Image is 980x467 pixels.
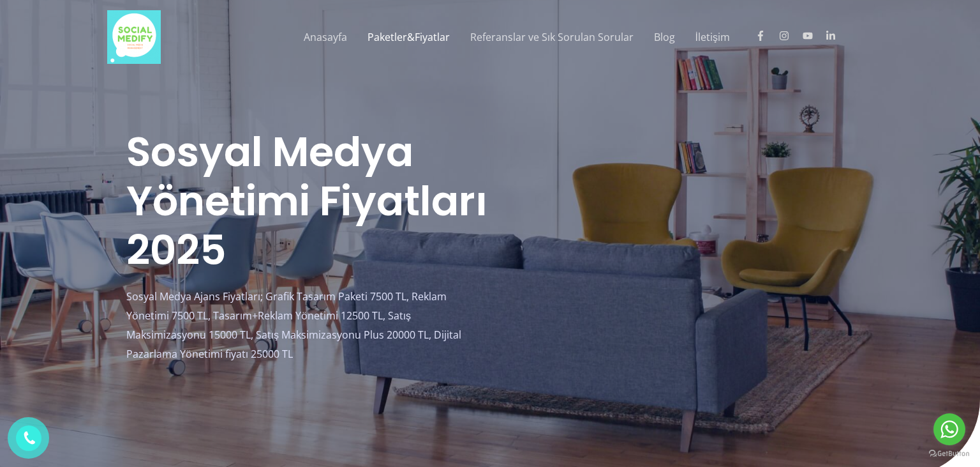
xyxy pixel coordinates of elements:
a: Anasayfa [293,17,357,57]
img: phone.png [19,428,39,448]
p: Sosyal Medya Ajans Fiyatları; Grafik Tasarım Paketi 7500 TL, Reklam Yönetimi 7500 TL, Tasarım+Rek... [126,287,490,364]
a: Blog [644,17,685,57]
h1: Sosyal Medya Yönetimi Fiyatları 2025 [126,128,490,275]
a: youtube [803,31,824,41]
a: Referanslar ve Sık Sorulan Sorular [460,17,644,57]
a: İletişim [685,17,740,57]
a: facebook-f [755,31,776,41]
a: Go to whatsapp [933,413,965,445]
a: linkedin-in [826,31,847,41]
a: Go to GetButton.io website [929,450,970,458]
nav: Site Navigation [284,17,873,57]
a: instagram [779,31,800,41]
a: Paketler&Fiyatlar [357,17,460,57]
